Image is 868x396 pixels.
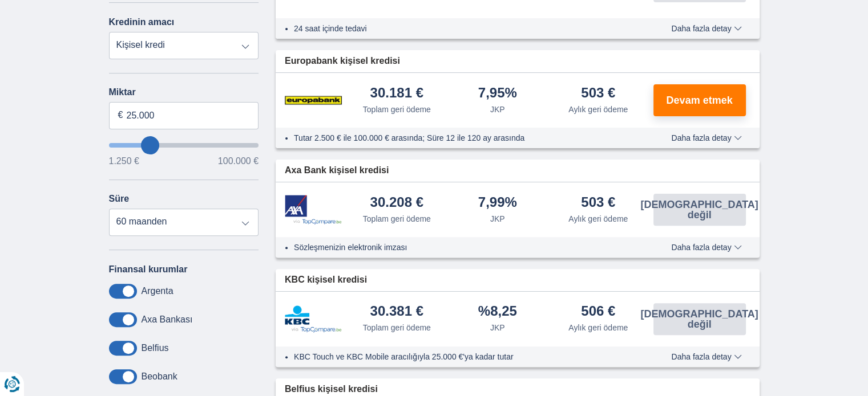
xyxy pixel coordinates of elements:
font: Aylık geri ödeme [568,323,628,332]
button: [DEMOGRAPHIC_DATA] değil [653,303,746,335]
font: 503 € [581,194,615,210]
font: 7,95% [478,85,517,100]
font: Axa Bank kişisel kredisi [285,165,389,175]
font: Daha fazla detay [671,133,731,142]
input: ödünç almak istiyorum [109,143,259,148]
font: Sözleşmenizin elektronik imzası [294,243,407,252]
font: Devam etmek [666,95,732,106]
font: Daha fazla detay [671,24,731,33]
font: Toplam geri ödeme [363,214,431,223]
font: € [118,110,123,120]
button: Daha fazla detay [663,24,750,33]
font: Daha fazla detay [671,243,731,252]
font: Argenta [142,286,173,296]
font: Europabank kişisel kredisi [285,56,400,66]
font: 100.000 € [218,156,259,166]
font: KBC kişisel kredisi [285,275,367,284]
font: JKP [490,105,505,114]
button: [DEMOGRAPHIC_DATA] değil [653,194,746,226]
button: Devam etmek [653,84,746,116]
font: Süre [109,194,130,203]
font: Belfius kişisel kredisi [285,384,378,394]
font: Axa Bankası [142,315,193,324]
font: Aylık geri ödeme [568,105,628,114]
font: Finansal kurumlar [109,264,188,274]
img: product.pl.alt Axa Bank [285,195,342,225]
button: Daha fazla detay [663,352,750,361]
font: [DEMOGRAPHIC_DATA] değil [640,308,758,330]
img: product.pl.alt KBC [285,305,342,333]
img: product.pl.alt Europabank [285,86,342,115]
font: Daha fazla detay [671,352,731,361]
font: Belfius [142,343,169,353]
font: Miktar [109,87,136,97]
button: Daha fazla detay [663,243,750,252]
font: 1.250 € [109,156,139,166]
font: JKP [490,323,505,332]
font: Toplam geri ödeme [363,323,431,332]
font: 24 saat içinde tedavi [294,24,367,33]
font: 30.181 € [370,85,423,100]
font: Tutar 2.500 € ile 100.000 € arasında; Süre 12 ile 120 ay arasında [294,133,524,142]
font: 506 € [581,303,615,319]
font: 30.381 € [370,303,423,319]
font: Beobank [142,371,177,381]
font: JKP [490,214,505,223]
font: Toplam geri ödeme [363,105,431,114]
font: 30.208 € [370,194,423,210]
font: 7,99% [478,194,517,210]
font: Kredinin amacı [109,17,175,27]
button: Daha fazla detay [663,133,750,142]
font: KBC Touch ve KBC Mobile aracılığıyla 25.000 €'ya kadar tutar [294,352,514,361]
font: 503 € [581,85,615,100]
font: Aylık geri ödeme [568,214,628,223]
font: %8,25 [478,303,517,319]
font: [DEMOGRAPHIC_DATA] değil [640,199,758,221]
